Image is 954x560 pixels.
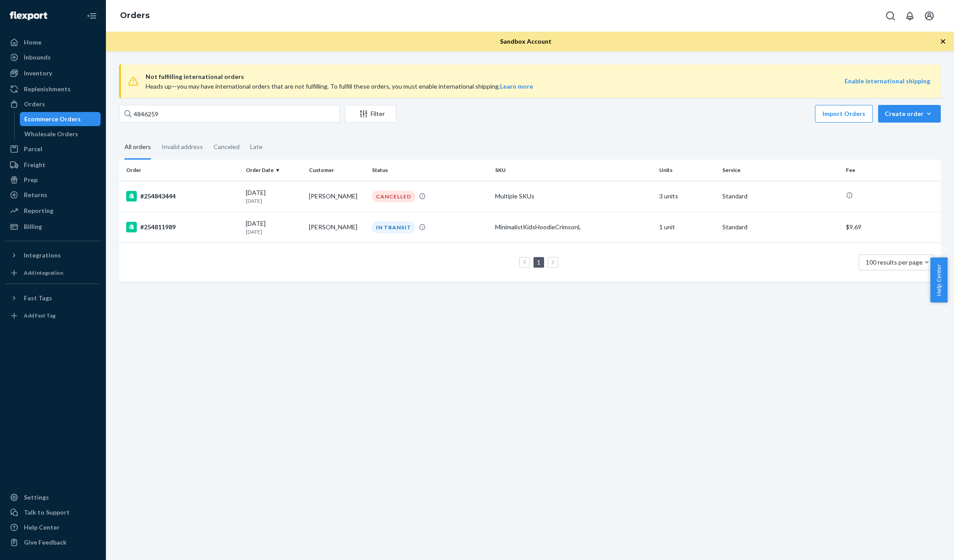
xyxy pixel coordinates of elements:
div: Returns [24,190,47,199]
a: Replenishments [5,82,101,96]
button: Close Navigation [83,7,101,25]
th: SKU [492,160,656,181]
th: Units [656,160,719,181]
a: Add Fast Tag [5,309,101,323]
td: Multiple SKUs [492,181,656,212]
a: Page 1 is your current page [535,258,542,266]
div: Help Center [24,523,60,532]
div: Invalid address [162,135,203,158]
td: 3 units [656,181,719,212]
div: Give Feedback [24,538,67,547]
button: Open notifications [901,7,919,25]
div: Filter [346,109,396,118]
div: [DATE] [246,188,302,205]
button: Open account menu [920,7,938,25]
button: Help Center [930,258,947,302]
a: Inventory [5,66,101,80]
a: Inbounds [5,50,101,64]
a: Add Integration [5,266,101,280]
div: Replenishments [24,85,71,93]
button: Import Orders [815,105,873,123]
button: Fast Tags [5,291,101,305]
span: Not fulfilling international orders [146,71,845,82]
input: Search orders [119,105,340,123]
img: Flexport logo [10,11,47,20]
th: Order Date [242,160,305,181]
td: $9.69 [842,212,941,243]
th: Fee [842,160,941,181]
div: IN TRANSIT [372,221,415,233]
div: Inbounds [24,53,51,62]
button: Create order [878,105,941,123]
th: Service [719,160,842,181]
div: Canceled [214,135,240,158]
div: Customer [309,166,365,174]
div: Wholesale Orders [24,130,78,138]
th: Status [368,160,492,181]
a: Billing [5,220,101,234]
div: Prep [24,175,38,184]
a: Wholesale Orders [20,127,101,141]
a: Enable international shipping [845,77,930,85]
div: MinimalistKidsHoodieCrimsonL [495,223,652,231]
div: Integrations [24,251,61,260]
a: Settings [5,490,101,504]
td: [PERSON_NAME] [305,212,368,243]
div: Reporting [24,206,53,215]
th: Order [119,160,242,181]
a: Orders [5,97,101,111]
p: [DATE] [246,197,302,205]
div: CANCELLED [372,190,415,202]
p: [DATE] [246,228,302,235]
div: Late [250,135,263,158]
div: Freight [24,161,45,169]
button: Open Search Box [882,7,899,25]
div: #254811989 [126,222,239,232]
div: Create order [885,109,934,118]
button: Integrations [5,248,101,262]
div: [DATE] [246,219,302,235]
a: Help Center [5,520,101,534]
a: Talk to Support [5,505,101,519]
a: Parcel [5,142,101,156]
div: Billing [24,222,42,231]
a: Returns [5,188,101,202]
a: Reporting [5,204,101,218]
a: Freight [5,158,101,172]
div: Inventory [24,69,52,78]
p: Standard [722,192,838,201]
div: Ecommerce Orders [24,115,81,123]
div: Home [24,38,41,47]
p: Standard [722,223,838,231]
td: [PERSON_NAME] [305,181,368,212]
button: Give Feedback [5,535,101,549]
div: #254843444 [126,191,239,202]
a: Home [5,35,101,49]
div: Settings [24,493,49,502]
span: Heads up—you may have international orders that are not fulfilling. To fulfill these orders, you ... [146,82,533,90]
div: Talk to Support [24,508,70,517]
a: Ecommerce Orders [20,112,101,126]
div: Add Fast Tag [24,312,56,319]
td: 1 unit [656,212,719,243]
span: Sandbox Account [500,37,552,45]
a: Learn more [500,82,533,90]
a: Orders [120,11,150,20]
div: Orders [24,100,45,108]
ol: breadcrumbs [113,3,157,29]
span: 100 results per page [866,258,923,266]
div: Fast Tags [24,294,52,302]
div: All orders [124,135,151,160]
div: Parcel [24,145,42,153]
div: Add Integration [24,269,63,276]
button: Filter [345,105,396,123]
a: Prep [5,173,101,187]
